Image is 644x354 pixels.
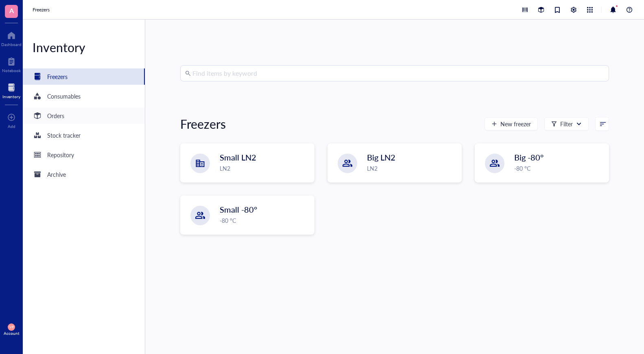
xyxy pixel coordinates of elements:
a: Freezers [23,68,145,85]
a: Archive [23,166,145,182]
div: -80 °C [514,164,604,173]
div: Consumables [47,92,81,101]
div: Add [8,124,15,129]
div: Freezers [180,116,226,132]
div: Notebook [2,68,21,73]
div: LN2 [220,164,309,173]
span: VP [9,325,13,329]
span: Small -80° [220,204,257,215]
a: Inventory [2,81,20,99]
a: Consumables [23,88,145,104]
div: LN2 [367,164,456,173]
span: New freezer [500,121,531,127]
span: Big LN2 [367,152,395,163]
span: A [9,5,14,15]
div: Account [4,331,20,336]
button: New freezer [485,117,538,130]
span: Small LN2 [220,152,256,163]
a: Dashboard [1,29,22,47]
a: Orders [23,108,145,124]
span: Big -80° [514,152,544,163]
div: Dashboard [1,42,22,47]
a: Notebook [2,55,21,73]
div: Filter [560,119,573,128]
div: Repository [47,150,74,159]
div: Orders [47,111,64,120]
a: Stock tracker [23,127,145,143]
div: -80 °C [220,216,309,225]
a: Repository [23,147,145,163]
div: Inventory [2,94,20,99]
a: Freezers [33,6,51,14]
div: Archive [47,170,66,179]
div: Freezers [47,72,68,81]
div: Stock tracker [47,131,81,140]
div: Inventory [23,39,145,55]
